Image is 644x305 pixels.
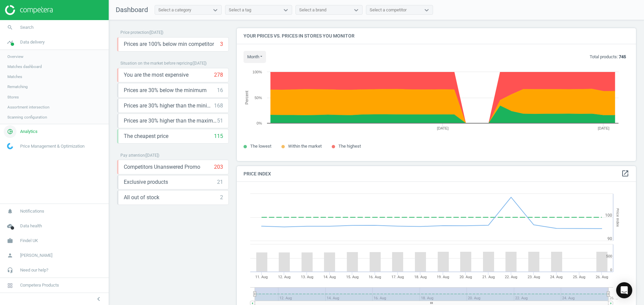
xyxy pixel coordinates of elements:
[4,205,16,218] i: notifications
[437,275,449,279] tspan: 19. Aug
[255,96,262,100] text: 50%
[369,275,381,279] tspan: 16. Aug
[7,74,22,79] span: Matches
[120,30,149,35] span: Price protection
[145,153,159,158] span: ( [DATE] )
[460,275,472,279] tspan: 20. Aug
[301,275,313,279] tspan: 13. Aug
[338,144,361,149] span: The highest
[4,234,16,247] i: work
[214,102,223,109] div: 168
[245,90,249,104] tspan: Percent
[4,249,16,262] i: person
[605,213,612,218] text: 100
[214,133,223,140] div: 115
[20,129,38,135] span: Analytics
[4,21,16,34] i: search
[214,163,223,171] div: 203
[370,7,407,13] div: Select a competitor
[20,39,45,45] span: Data delivery
[120,153,145,158] span: Pay attention
[615,208,620,227] tspan: Price Index
[20,252,52,258] span: [PERSON_NAME]
[253,70,262,74] text: 100%
[437,126,449,130] tspan: [DATE]
[124,163,200,171] span: Competitors Unanswered Promo
[20,223,42,229] span: Data health
[619,54,626,59] b: 745
[7,84,28,89] span: Rematching
[220,194,223,201] div: 2
[7,104,49,110] span: Assortment intersection
[124,133,168,140] span: The cheapest price
[250,144,271,149] span: The lowest
[20,282,59,288] span: Competera Products
[346,275,359,279] tspan: 15. Aug
[299,7,326,13] div: Select a brand
[20,208,44,214] span: Notifications
[7,143,13,149] img: wGWNvw8QSZomAAAAABJRU5ErkJggg==
[621,169,629,177] i: open_in_new
[391,275,404,279] tspan: 17. Aug
[5,5,53,15] img: ajHJNr6hYgQAAAAASUVORK5CYII=
[20,143,85,149] span: Price Management & Optimization
[616,282,632,298] div: Open Intercom Messenger
[7,94,19,100] span: Stores
[4,264,16,277] i: headset_mic
[229,7,251,13] div: Select a tag
[7,64,42,69] span: Matches dashboard
[598,126,609,130] tspan: [DATE]
[414,275,427,279] tspan: 18. Aug
[149,30,163,35] span: ( [DATE] )
[323,275,336,279] tspan: 14. Aug
[607,236,612,241] text: 90
[257,121,262,125] text: 0%
[482,275,495,279] tspan: 21. Aug
[505,275,517,279] tspan: 22. Aug
[90,295,107,303] button: chevron_left
[621,169,629,178] a: open_in_new
[217,117,223,125] div: 51
[217,87,223,94] div: 16
[288,144,322,149] span: Within the market
[596,275,608,279] tspan: 26. Aug
[158,7,191,13] div: Select a category
[528,275,540,279] tspan: 23. Aug
[120,61,192,66] span: Situation on the market before repricing
[124,71,189,79] span: You are the most expensive
[609,296,618,300] tspan: 26. …
[220,41,223,48] div: 3
[95,295,103,303] i: chevron_left
[590,54,626,60] p: Total products:
[124,102,214,109] span: Prices are 30% higher than the minimum
[610,268,612,272] text: 0
[20,267,48,273] span: Need our help?
[606,254,612,258] text: 500
[4,36,16,49] i: timeline
[124,41,214,48] span: Prices are 100% below min competitor
[20,238,38,244] span: Findel UK
[278,275,290,279] tspan: 12. Aug
[237,28,636,44] h4: Your prices vs. prices in stores you monitor
[192,61,207,66] span: ( [DATE] )
[116,6,148,14] span: Dashboard
[7,115,47,120] span: Scanning configuration
[124,87,207,94] span: Prices are 30% below the minimum
[7,54,23,59] span: Overview
[20,24,34,30] span: Search
[237,166,636,182] h4: Price Index
[573,275,585,279] tspan: 25. Aug
[124,117,217,125] span: Prices are 30% higher than the maximal
[244,51,266,63] button: month
[124,178,168,186] span: Exclusive products
[550,275,562,279] tspan: 24. Aug
[214,71,223,79] div: 278
[217,178,223,186] div: 21
[255,275,268,279] tspan: 11. Aug
[4,125,16,138] i: pie_chart_outlined
[124,194,159,201] span: All out of stock
[4,220,16,232] i: cloud_done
